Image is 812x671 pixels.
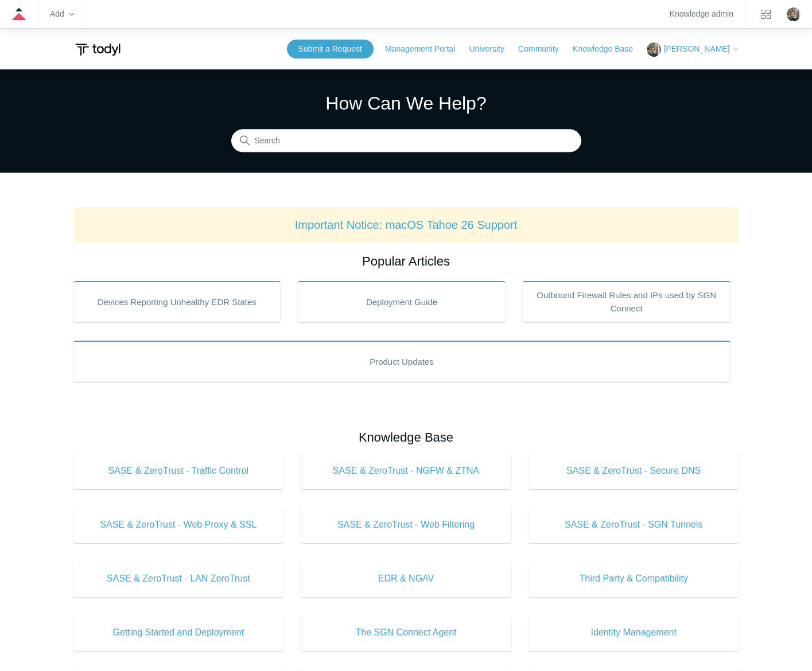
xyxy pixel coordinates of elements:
a: University [469,43,515,55]
span: SASE & ZeroTrust - Web Filtering [318,518,494,532]
img: Todyl Support Center Help Center home page [73,39,122,60]
span: EDR & NGAV [318,572,494,586]
a: The SGN Connect Agent [301,614,511,651]
button: [PERSON_NAME] [647,42,739,57]
span: The SGN Connect Agent [318,626,494,639]
a: SASE & ZeroTrust - Secure DNS [529,452,739,489]
span: SASE & ZeroTrust - Traffic Control [91,464,267,478]
a: Deployment Guide [298,281,506,322]
input: Search [231,130,581,153]
a: Important Notice: macOS Tahoe 26 Support [295,219,518,231]
h2: Popular Articles [73,252,739,271]
span: Identity Management [546,626,722,639]
a: Third Party & Compatibility [529,560,739,597]
span: SASE & ZeroTrust - NGFW & ZTNA [318,464,494,478]
a: Management Portal [385,43,467,55]
span: SASE & ZeroTrust - SGN Tunnels [546,518,722,532]
a: EDR & NGAV [301,560,511,597]
img: user avatar [787,7,801,21]
a: Outbound Firewall Rules and IPs used by SGN Connect [523,281,731,322]
a: SASE & ZeroTrust - Web Filtering [301,506,511,543]
span: SASE & ZeroTrust - Web Proxy & SSL [91,518,267,532]
h1: How Can We Help? [231,89,581,117]
span: SASE & ZeroTrust - Secure DNS [546,464,722,478]
h2: Knowledge Base [73,428,739,447]
a: Identity Management [529,614,739,651]
a: SASE & ZeroTrust - NGFW & ZTNA [301,452,511,489]
a: Devices Reporting Unhealthy EDR States [73,281,281,322]
span: [PERSON_NAME] [663,44,729,53]
a: Product Updates [73,341,731,382]
span: Third Party & Compatibility [546,572,722,586]
span: SASE & ZeroTrust - LAN ZeroTrust [91,572,267,586]
zd-hc-trigger: Click your profile icon to open the profile menu [787,7,801,21]
a: Knowledge Base [573,43,644,55]
a: SASE & ZeroTrust - SGN Tunnels [529,506,739,543]
a: Submit a Request [287,40,374,58]
a: SASE & ZeroTrust - Traffic Control [73,452,284,489]
a: SASE & ZeroTrust - LAN ZeroTrust [73,560,284,597]
a: Knowledge admin [670,11,733,17]
zd-hc-trigger: Add [50,11,74,17]
span: Getting Started and Deployment [91,626,267,639]
a: Community [518,43,570,55]
a: Getting Started and Deployment [73,614,284,651]
a: SASE & ZeroTrust - Web Proxy & SSL [73,506,284,543]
